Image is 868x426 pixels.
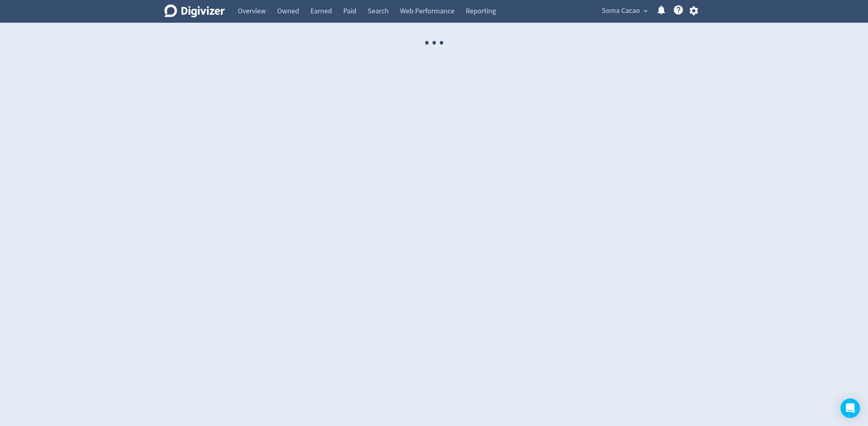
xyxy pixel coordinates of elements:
span: · [431,23,438,64]
span: · [438,23,445,64]
div: Open Intercom Messenger [840,398,860,418]
button: Soma Cacao [599,4,650,17]
span: Soma Cacao [602,4,640,17]
span: expand_more [642,7,649,15]
span: · [423,23,431,64]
